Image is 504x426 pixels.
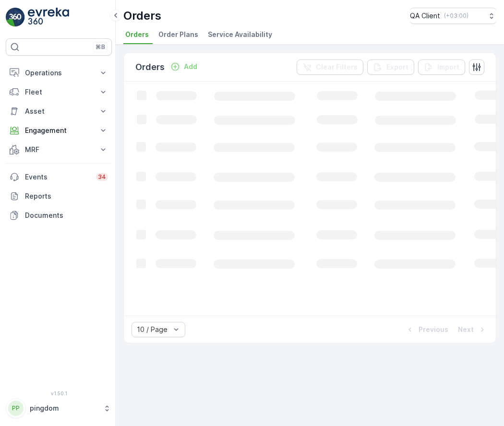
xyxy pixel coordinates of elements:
[457,324,488,335] button: Next
[167,61,201,72] button: Add
[410,11,440,21] p: QA Client
[25,145,93,154] p: MRF
[6,63,112,83] button: Operations
[6,140,112,159] button: MRF
[410,8,496,24] button: QA Client(+03:00)
[316,62,358,72] p: Clear Filters
[184,62,197,71] p: Add
[444,12,468,20] p: ( +03:00 )
[404,324,449,335] button: Previous
[98,173,106,181] p: 34
[25,211,108,220] p: Documents
[6,102,112,121] button: Asset
[158,30,198,39] span: Order Plans
[135,60,165,74] p: Orders
[96,43,105,51] p: ⌘B
[25,87,93,97] p: Fleet
[6,398,112,418] button: PPpingdom
[297,59,363,75] button: Clear Filters
[30,403,98,413] p: pingdom
[125,30,149,39] span: Orders
[367,59,414,75] button: Export
[208,30,272,39] span: Service Availability
[6,206,112,225] a: Documents
[6,187,112,206] a: Reports
[6,8,25,27] img: logo
[8,401,24,416] div: PP
[6,167,112,187] a: Events34
[458,325,474,334] p: Next
[25,106,93,116] p: Asset
[437,62,459,72] p: Import
[123,8,161,24] p: Orders
[25,126,93,135] p: Engagement
[6,83,112,102] button: Fleet
[386,62,408,72] p: Export
[25,68,93,78] p: Operations
[6,390,112,396] span: v 1.50.1
[6,121,112,140] button: Engagement
[25,172,90,182] p: Events
[419,325,448,334] p: Previous
[28,8,69,27] img: logo_light-DOdMpM7g.png
[25,191,108,201] p: Reports
[418,59,465,75] button: Import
